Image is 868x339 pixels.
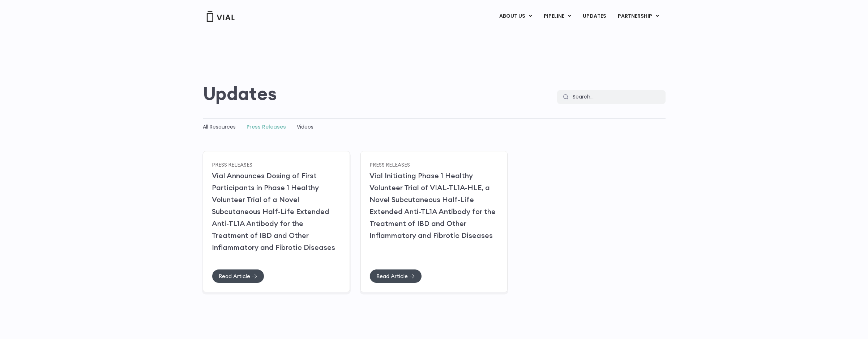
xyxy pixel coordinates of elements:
[203,123,236,130] a: All Resources
[369,171,496,240] a: Vial Initiating Phase 1 Healthy Volunteer Trial of VIAL-TL1A-HLE, a Novel Subcutaneous Half-Life ...
[612,10,665,22] a: PARTNERSHIPMenu Toggle
[212,269,264,283] a: Read Article
[212,171,335,252] a: Vial Announces Dosing of First Participants in Phase 1 Healthy Volunteer Trial of a Novel Subcuta...
[219,273,250,279] span: Read Article
[568,90,666,104] input: Search...
[493,10,538,22] a: ABOUT USMenu Toggle
[369,269,422,283] a: Read Article
[206,11,235,22] img: Vial Logo
[212,161,252,168] a: Press Releases
[538,10,577,22] a: PIPELINEMenu Toggle
[297,123,313,130] a: Videos
[577,10,612,22] a: UPDATES
[369,161,410,168] a: Press Releases
[247,123,286,130] a: Press Releases
[376,273,408,279] span: Read Article
[203,83,277,104] h2: Updates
